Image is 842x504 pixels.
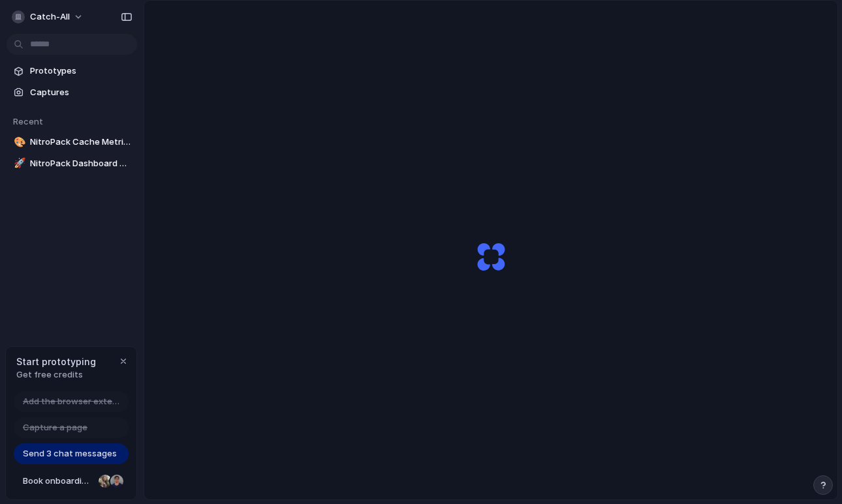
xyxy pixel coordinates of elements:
[30,157,132,170] span: NitroPack Dashboard Search Integration
[30,86,132,99] span: Captures
[23,421,87,434] span: Capture a page
[23,475,93,488] span: Book onboarding call
[16,355,96,368] span: Start prototyping
[7,132,137,152] a: 🎨NitroPack Cache Metrics Loader Improvement
[14,135,23,150] div: 🎨
[30,10,70,23] span: catch-all
[23,447,117,460] span: Send 3 chat messages
[30,65,132,78] span: Prototypes
[23,395,121,408] span: Add the browser extension
[7,154,137,173] a: 🚀NitroPack Dashboard Search Integration
[7,7,90,27] button: catch-all
[16,368,96,381] span: Get free credits
[30,136,132,149] span: NitroPack Cache Metrics Loader Improvement
[12,157,25,170] button: 🚀
[97,473,113,489] div: Nicole Kubica
[13,116,43,126] span: Recent
[109,473,125,489] div: Christian Iacullo
[7,61,137,81] a: Prototypes
[14,471,129,492] a: Book onboarding call
[12,136,25,149] button: 🎨
[14,156,23,171] div: 🚀
[7,83,137,102] a: Captures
